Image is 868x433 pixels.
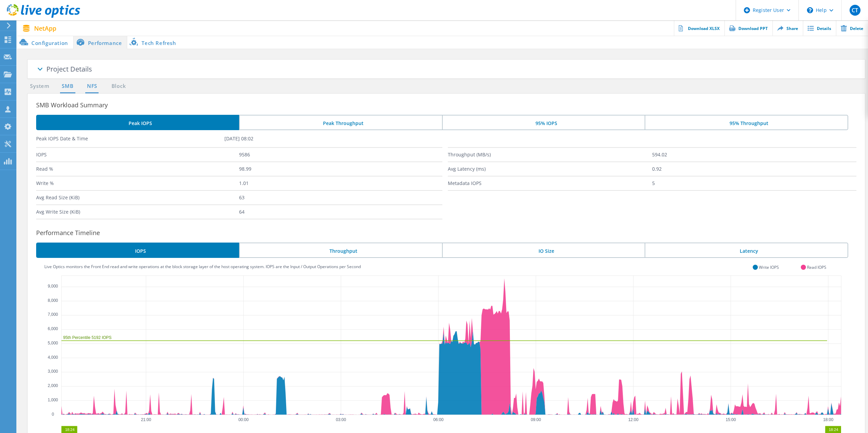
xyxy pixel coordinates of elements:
[27,82,52,91] a: System
[36,228,865,237] h3: Performance Timeline
[807,264,826,270] label: Read IOPS
[724,20,773,36] a: Download PPT
[36,115,239,130] li: Peak IOPS
[652,176,856,190] label: 5
[141,417,151,422] text: 21:00
[239,115,442,130] li: Peak Throughput
[807,7,813,13] svg: \n
[433,417,443,422] text: 06:00
[60,82,75,91] a: SMB
[448,148,652,161] label: Throughput (MB/s)
[852,7,858,13] span: CT
[48,326,58,331] text: 6,000
[36,162,239,176] label: Read %
[645,243,848,258] li: Latency
[239,148,442,161] label: 9586
[239,162,442,176] label: 98.99
[52,412,54,417] text: 0
[442,115,645,130] li: 95% IOPS
[239,176,442,190] label: 1.01
[652,162,856,176] label: 0.92
[773,20,803,36] a: Share
[238,417,249,422] text: 00:00
[448,176,652,190] label: Metadata IOPS
[48,284,58,289] text: 9,000
[674,20,724,36] a: Download XLSX
[48,398,58,402] text: 1,000
[628,417,638,422] text: 12:00
[65,428,75,432] text: 18:24
[48,341,58,345] text: 5,000
[759,264,779,270] label: Write IOPS
[36,176,239,190] label: Write %
[36,205,239,219] label: Avg Write Size (KiB)
[442,243,645,258] li: IO Size
[823,417,833,422] text: 18:00
[7,14,80,19] a: Live Optics Dashboard
[239,191,442,204] label: 63
[803,20,836,36] a: Details
[36,100,865,110] h3: SMB Workload Summary
[36,148,239,161] label: IOPS
[645,115,848,130] li: 95% Throughput
[239,243,442,258] li: Throughput
[531,417,541,422] text: 09:00
[44,264,361,269] label: Live Optics monitors the Front End read and write operations at the block storage layer of the ho...
[36,135,224,142] label: Peak IOPS Date & Time
[46,64,92,74] span: Project Details
[48,369,58,374] text: 3,000
[85,82,99,91] a: NFS
[63,335,112,340] text: 95th Percentile 5192 IOPS
[48,312,58,317] text: 7,000
[829,428,838,432] text: 18:24
[36,191,239,204] label: Avg Read Size (KiB)
[652,148,856,161] label: 594.02
[48,298,58,303] text: 8,000
[448,162,652,176] label: Avg Latency (ms)
[48,383,58,388] text: 2,000
[726,417,736,422] text: 15:00
[109,82,128,91] a: Block
[239,205,442,219] label: 64
[224,135,413,142] label: [DATE] 08:02
[48,355,58,360] text: 4,000
[336,417,346,422] text: 03:00
[36,243,239,258] li: IOPS
[34,25,56,31] span: NetApp
[836,20,868,36] a: Delete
